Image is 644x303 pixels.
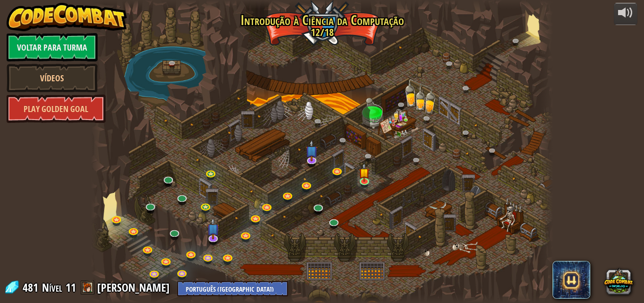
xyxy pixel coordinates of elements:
[604,266,633,295] button: CodeCombat Worlds on Roblox
[97,280,173,295] a: [PERSON_NAME]
[305,140,318,162] img: level-banner-unstarted-subscriber.png
[66,280,76,295] span: 11
[7,3,127,31] img: CodeCombat - Learn how to code by playing a game
[42,280,62,295] span: Nível
[553,261,590,299] span: CodeCombat AI HackStack
[7,64,98,92] a: Vídeos
[23,280,41,295] span: 481
[614,3,637,25] button: Ajuste o volume
[7,95,106,123] a: Play Golden Goal
[359,163,370,182] img: level-banner-started.png
[7,33,98,61] a: Voltar para Turma
[207,217,220,239] img: level-banner-unstarted-subscriber.png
